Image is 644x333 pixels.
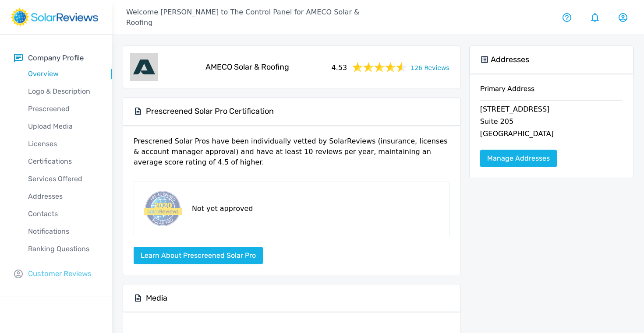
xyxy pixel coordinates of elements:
p: [STREET_ADDRESS] [480,104,623,116]
a: Addresses [14,188,112,205]
p: Suite 205 [480,116,623,129]
h5: Addresses [491,55,529,65]
p: Customer Reviews [28,268,92,279]
a: Learn about Prescreened Solar Pro [134,251,263,259]
a: Notifications [14,223,112,240]
h6: Primary Address [480,84,623,100]
p: Ranking Questions [14,244,112,254]
p: Prescrened Solar Pros have been individually vetted by SolarReviews (insurance, licenses & accoun... [134,136,449,175]
a: Overview [14,65,112,83]
a: Manage Addresses [480,150,557,167]
a: Licenses [14,135,112,153]
a: Certifications [14,153,112,170]
p: Services Offered [14,174,112,184]
span: 4.53 [332,61,347,73]
button: Learn about Prescreened Solar Pro [134,247,263,264]
p: Logo & Description [14,86,112,97]
p: Overview [14,69,112,79]
a: 126 Reviews [410,62,449,73]
a: Ranking Questions [14,240,112,258]
h5: AMECO Solar & Roofing [205,62,289,72]
p: Contacts [14,209,112,219]
p: Licenses [14,139,112,149]
p: Notifications [14,226,112,237]
p: Not yet approved [192,203,253,214]
p: Addresses [14,191,112,202]
p: [GEOGRAPHIC_DATA] [480,129,623,141]
p: Prescreened [14,104,112,114]
a: Upload Media [14,118,112,135]
img: prescreened-badge.png [141,189,183,229]
a: Contacts [14,205,112,223]
a: Services Offered [14,170,112,188]
p: Company Profile [28,53,84,63]
p: Certifications [14,156,112,167]
p: Upload Media [14,121,112,132]
h5: Media [146,293,167,303]
h5: Prescreened Solar Pro Certification [146,106,274,116]
a: Prescreened [14,100,112,118]
a: Logo & Description [14,83,112,100]
p: Welcome [PERSON_NAME] to The Control Panel for AMECO Solar & Roofing [126,7,378,28]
